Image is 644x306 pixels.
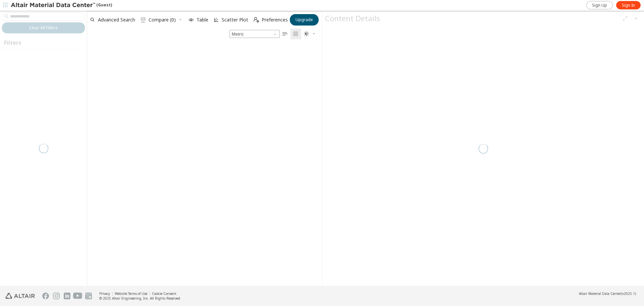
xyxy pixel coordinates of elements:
span: Scatter Plot [222,17,248,22]
div: (v2025.1) [579,291,636,296]
i:  [141,17,146,23]
button: Upgrade [290,14,319,26]
i:  [304,31,309,37]
button: Theme [301,29,319,39]
i:  [282,31,288,37]
img: Altair Material Data Center [11,2,96,9]
i:  [293,31,299,37]
span: Upgrade [296,17,313,23]
span: Table [197,17,208,22]
i:  [254,17,259,23]
a: Sign In [616,1,641,9]
span: Advanced Search [98,17,135,22]
span: Altair Material Data Center [579,291,621,296]
button: Table View [280,29,290,39]
span: Preferences [262,17,288,22]
a: Website Terms of Use [115,291,147,296]
a: Cookie Consent [152,291,176,296]
a: Privacy [99,291,110,296]
div: © 2025 Altair Engineering, Inc. All Rights Reserved. [99,296,181,301]
button: Tile View [290,29,301,39]
div: Unit System [229,30,280,38]
span: Sign In [622,3,635,8]
img: Altair Engineering [5,293,35,299]
span: Compare (0) [149,17,176,22]
span: Metric [229,30,280,38]
span: Sign Up [592,3,607,8]
div: (Guest) [11,2,112,9]
a: Sign Up [586,1,613,9]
